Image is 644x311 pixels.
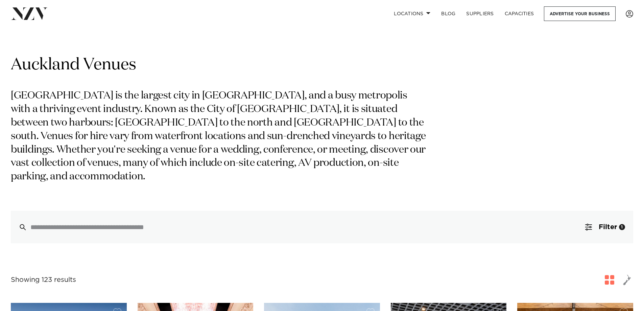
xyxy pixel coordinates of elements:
a: BLOG [436,6,461,21]
button: Filter1 [577,211,633,243]
div: Showing 123 results [11,275,76,285]
img: nzv-logo.png [11,7,48,20]
h1: Auckland Venues [11,54,633,76]
a: Locations [388,6,436,21]
a: Advertise your business [544,6,616,21]
a: SUPPLIERS [461,6,499,21]
div: 1 [619,224,625,230]
span: Filter [599,224,617,230]
p: [GEOGRAPHIC_DATA] is the largest city in [GEOGRAPHIC_DATA], and a busy metropolis with a thriving... [11,89,429,184]
a: Capacities [499,6,540,21]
